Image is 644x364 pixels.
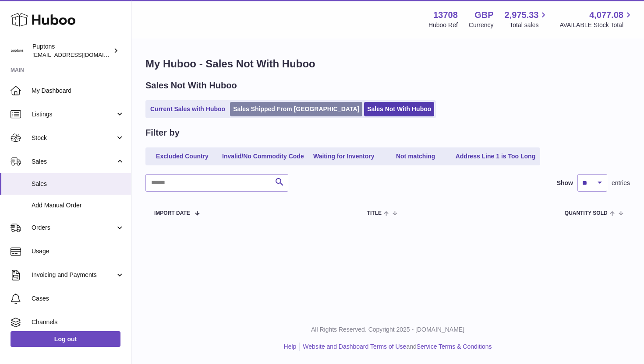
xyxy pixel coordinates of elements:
[11,44,24,57] img: hello@puptons.com
[219,149,307,164] a: Invalid/No Commodity Code
[367,210,382,216] span: Title
[284,343,297,350] a: Help
[364,102,434,116] a: Sales Not With Huboo
[145,127,180,139] h2: Filter by
[381,149,451,164] a: Not matching
[32,51,129,58] span: [EMAIL_ADDRESS][DOMAIN_NAME]
[505,9,539,21] span: 2,975.33
[32,180,124,188] span: Sales
[453,149,539,164] a: Address Line 1 is Too Long
[11,331,120,347] a: Log out
[469,21,494,29] div: Currency
[510,21,548,29] span: Total sales
[32,42,111,59] div: Puptons
[154,210,190,216] span: Import date
[32,157,115,166] span: Sales
[300,343,492,351] li: and
[474,9,493,21] strong: GBP
[147,102,228,116] a: Current Sales with Huboo
[417,343,492,350] a: Service Terms & Conditions
[230,102,362,116] a: Sales Shipped From [GEOGRAPHIC_DATA]
[32,134,115,142] span: Stock
[32,110,115,119] span: Listings
[589,9,623,21] span: 4,077.08
[428,21,458,29] div: Huboo Ref
[505,9,549,29] a: 2,975.33 Total sales
[565,210,608,216] span: Quantity Sold
[612,179,630,187] span: entries
[32,247,124,255] span: Usage
[32,271,115,279] span: Invoicing and Payments
[145,57,630,71] h1: My Huboo - Sales Not With Huboo
[32,201,124,210] span: Add Manual Order
[557,179,573,187] label: Show
[32,318,124,326] span: Channels
[559,9,633,29] a: 4,077.08 AVAILABLE Stock Total
[32,294,124,303] span: Cases
[147,149,217,164] a: Excluded Country
[559,21,633,29] span: AVAILABLE Stock Total
[138,325,637,334] p: All Rights Reserved. Copyright 2025 - [DOMAIN_NAME]
[145,80,237,91] h2: Sales Not With Huboo
[32,87,124,95] span: My Dashboard
[309,149,379,164] a: Waiting for Inventory
[433,9,458,21] strong: 13708
[32,224,115,232] span: Orders
[303,343,406,350] a: Website and Dashboard Terms of Use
